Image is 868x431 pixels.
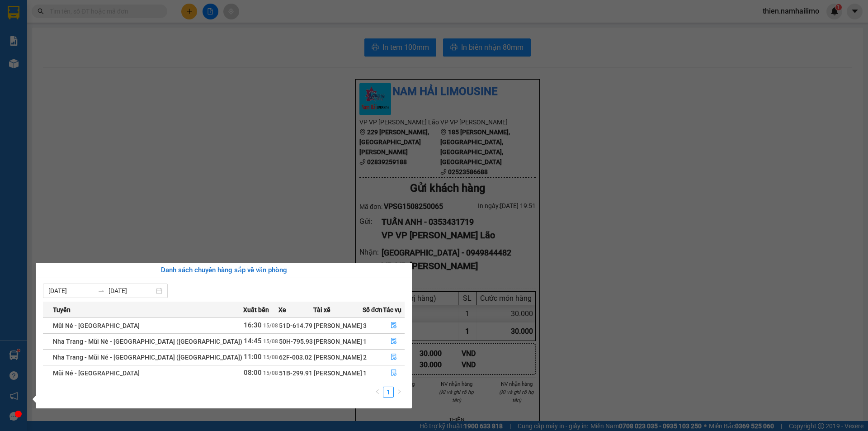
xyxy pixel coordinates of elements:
div: [PERSON_NAME] [314,368,362,378]
div: 0949844482 [86,40,178,53]
div: TUẤN ANH [8,29,80,40]
span: Xuất bến [243,305,269,315]
span: file-done [391,354,397,361]
span: 62F-003.02 [279,354,312,361]
div: 30.000 [85,58,179,71]
span: 15/08 [263,370,278,376]
div: 0353431719 [8,40,80,53]
span: Tác vụ [383,305,401,315]
span: Tài xế [313,305,330,315]
span: Nha Trang - Mũi Né - [GEOGRAPHIC_DATA] ([GEOGRAPHIC_DATA]) [53,338,242,345]
span: 15/08 [263,354,278,360]
span: 15/08 [263,338,278,345]
span: file-done [391,322,397,329]
span: file-done [391,369,397,377]
span: Mũi Né - [GEOGRAPHIC_DATA] [53,322,140,329]
span: Nhận: [86,9,108,18]
button: file-done [383,350,404,365]
span: 3 [363,322,367,329]
span: Số đơn [363,305,383,315]
div: [PERSON_NAME] [314,352,362,362]
span: 11:00 [244,353,262,361]
span: 51D-614.79 [279,322,312,329]
div: [PERSON_NAME] [314,321,362,331]
span: to [98,287,105,294]
li: Previous Page [372,387,383,398]
div: [PERSON_NAME] [314,336,362,346]
span: 51B-299.91 [279,369,312,377]
li: 1 [383,387,394,398]
div: VP [PERSON_NAME] [86,8,178,29]
span: 1 [363,369,367,377]
span: right [396,389,402,394]
span: CC : [85,61,98,70]
span: Xe [278,305,286,315]
span: Tuyến [53,305,71,315]
span: 14:45 [244,337,262,345]
button: right [394,387,405,398]
div: VP [PERSON_NAME] [8,8,80,29]
button: file-done [383,334,404,349]
input: Đến ngày [108,286,154,296]
span: swap-right [98,287,105,294]
span: 50H-795.93 [279,338,313,345]
div: [GEOGRAPHIC_DATA] [86,29,178,40]
input: Từ ngày [48,286,94,296]
div: Danh sách chuyến hàng sắp về văn phòng [43,265,405,276]
span: 2 [363,354,367,361]
span: Mũi Né - [GEOGRAPHIC_DATA] [53,369,140,377]
a: 1 [383,387,393,397]
span: Gửi: [8,9,22,18]
span: 16:30 [244,321,262,329]
span: Nha Trang - Mũi Né - [GEOGRAPHIC_DATA] ([GEOGRAPHIC_DATA]) [53,354,242,361]
span: 08:00 [244,369,262,377]
span: 1 [363,338,367,345]
button: file-done [383,366,404,380]
span: file-done [391,338,397,345]
span: 15/08 [263,322,278,329]
span: left [375,389,380,394]
li: Next Page [394,387,405,398]
button: left [372,387,383,398]
button: file-done [383,318,404,333]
